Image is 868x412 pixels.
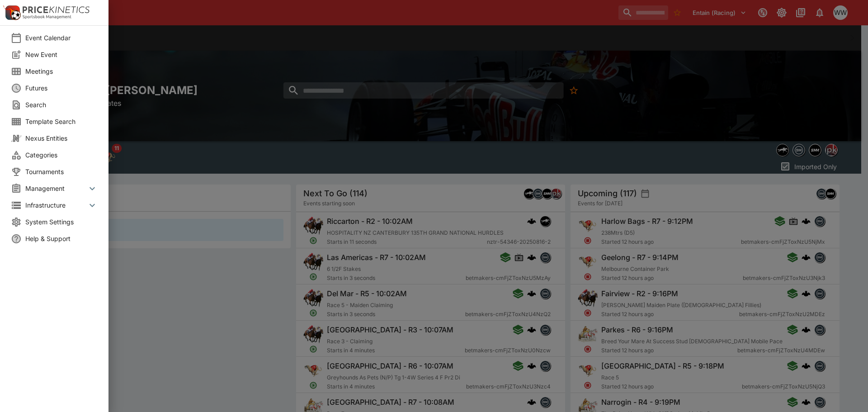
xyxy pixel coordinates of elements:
[25,33,98,43] span: Event Calendar
[25,167,98,176] span: Tournaments
[25,83,98,93] span: Futures
[3,4,21,22] img: PriceKinetics Logo
[25,50,98,59] span: New Event
[25,117,98,126] span: Template Search
[23,6,90,13] img: PriceKinetics
[23,15,71,19] img: Sportsbook Management
[25,150,98,160] span: Categories
[25,100,98,109] span: Search
[25,133,98,143] span: Nexus Entities
[25,66,98,76] span: Meetings
[25,217,98,227] span: System Settings
[25,234,98,243] span: Help & Support
[25,184,87,193] span: Management
[25,200,87,210] span: Infrastructure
